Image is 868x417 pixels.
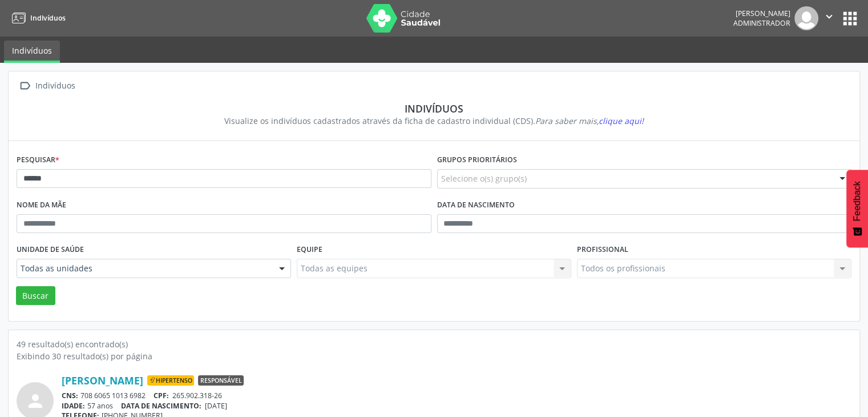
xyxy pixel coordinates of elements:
span: DATA DE NASCIMENTO: [121,401,201,411]
a: [PERSON_NAME] [62,374,143,387]
div: Indivíduos [25,102,843,115]
label: Unidade de saúde [17,241,84,259]
span: CPF: [154,391,169,400]
span: Selecione o(s) grupo(s) [441,173,527,185]
span: Responsável [198,375,244,386]
div: Exibindo 30 resultado(s) por página [17,350,851,362]
div: [PERSON_NAME] [733,9,790,18]
label: Pesquisar [17,151,59,169]
span: Hipertenso [147,375,194,386]
div: Visualize os indivíduos cadastrados através da ficha de cadastro individual (CDS). [25,115,843,127]
div: Indivíduos [33,78,77,94]
button: apps [840,9,860,29]
label: Data de nascimento [437,197,515,214]
button:  [818,6,840,30]
a:  Indivíduos [17,78,77,94]
span: clique aqui! [599,115,644,126]
div: 708 6065 1013 6982 [62,391,851,400]
i:  [17,78,33,94]
span: IDADE: [62,401,85,411]
label: Grupos prioritários [437,151,517,169]
span: Indivíduos [30,13,66,23]
span: CNS: [62,391,78,400]
span: Feedback [852,181,862,221]
span: Todas as unidades [21,263,268,274]
i: Para saber mais, [535,115,644,126]
button: Feedback - Mostrar pesquisa [846,170,868,247]
a: Indivíduos [4,41,60,63]
div: 57 anos [62,401,851,411]
span: [DATE] [205,401,227,411]
label: Profissional [577,241,628,259]
img: img [794,6,818,30]
label: Nome da mãe [17,197,66,214]
span: 265.902.318-26 [172,391,222,400]
a: Indivíduos [8,9,66,27]
button: Buscar [16,286,55,306]
div: 49 resultado(s) encontrado(s) [17,338,851,350]
label: Equipe [297,241,322,259]
i:  [823,10,835,23]
span: Administrador [733,18,790,28]
i: person [25,391,46,411]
